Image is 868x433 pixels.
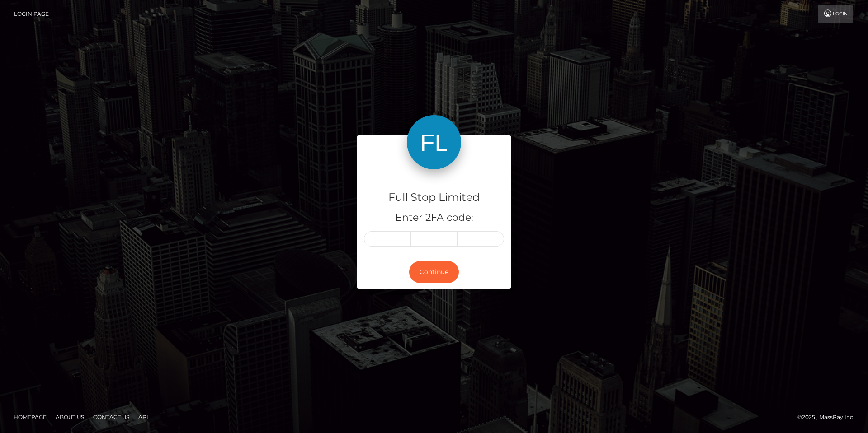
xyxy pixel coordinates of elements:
[364,211,504,225] h5: Enter 2FA code:
[14,5,49,23] a: Login Page
[364,190,504,205] h4: Full Stop Limited
[818,5,853,23] a: Login
[409,261,459,283] button: Continue
[52,410,88,424] a: About Us
[135,410,152,424] a: API
[407,115,461,169] img: Full Stop Limited
[90,410,133,424] a: Contact Us
[797,412,861,422] div: © 2025 , MassPay Inc.
[10,410,50,424] a: Homepage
